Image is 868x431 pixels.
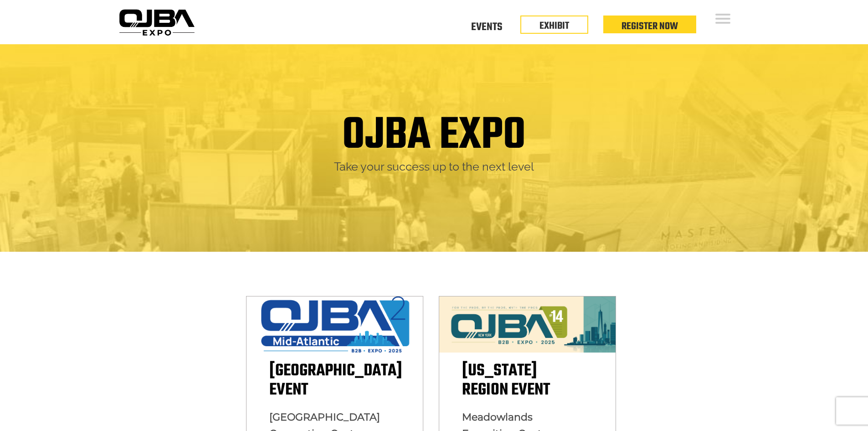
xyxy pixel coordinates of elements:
a: Register Now [621,19,678,34]
span: [GEOGRAPHIC_DATA] Event [269,358,402,403]
h2: Take your success up to the next level [122,159,746,174]
span: [US_STATE] Region Event [462,358,550,403]
a: EXHIBIT [539,18,569,34]
h1: OJBA EXPO [342,113,526,159]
